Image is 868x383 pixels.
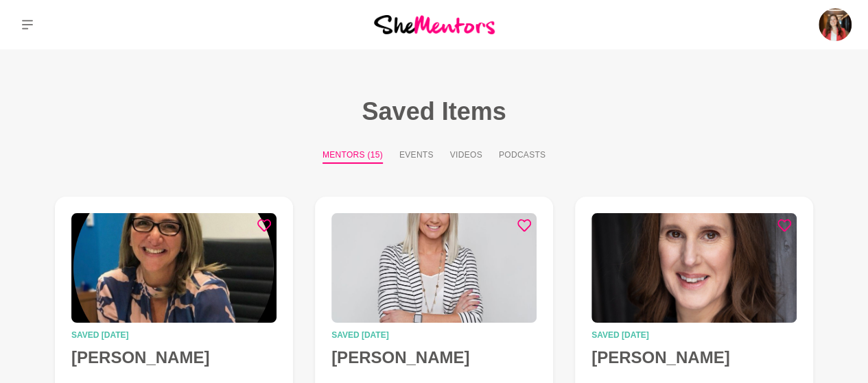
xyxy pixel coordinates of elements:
img: Kate Vertsonis [71,213,277,323]
button: Events [399,149,434,164]
time: Saved [DATE] [591,331,797,339]
button: Mentors (15) [322,149,383,164]
img: Julia Ridout [591,213,797,323]
h4: [PERSON_NAME] [331,347,537,368]
time: Saved [DATE] [331,331,537,339]
h1: Saved Items [22,96,846,127]
h4: [PERSON_NAME] [591,347,797,368]
img: She Mentors Logo [374,15,495,34]
button: Videos [450,149,482,164]
time: Saved [DATE] [71,331,277,339]
img: Carolina Portugal [819,8,852,41]
button: Podcasts [499,149,546,164]
h4: [PERSON_NAME] [71,347,277,368]
img: Hayley Scott [331,213,537,323]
